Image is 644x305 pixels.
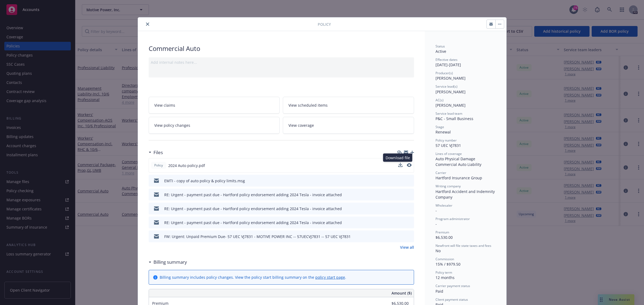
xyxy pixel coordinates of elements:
span: Stage [436,125,444,129]
button: download file [398,206,403,211]
span: Newfront will file state taxes and fees [436,243,491,248]
span: Carrier [436,170,446,175]
span: Active [436,49,446,54]
button: download file [398,234,403,239]
span: [PERSON_NAME] [436,89,466,94]
span: Status [436,44,445,49]
button: preview file [407,192,412,198]
span: Policy [153,163,164,168]
span: Program administrator [436,217,470,221]
span: View coverage [288,122,314,128]
div: FW: Urgent: Unpaid Premium Due- 57 UEC VJ7831 - MOTIVE POWER INC -- 57UECVJ7831 -- 57 UEC VJ7831 [164,234,351,239]
h3: Billing summary [153,259,187,266]
span: Effective dates [436,57,458,62]
div: Download file [383,154,412,162]
button: preview file [407,163,412,167]
span: View claims [154,102,175,108]
span: Premium [436,230,449,235]
span: Lines of coverage [436,151,462,156]
div: RE: Urgent - payment past due - Hartford policy endorsement adding 2024 Tesla - invoice attached [164,220,342,225]
a: View scheduled items [283,97,414,114]
span: [PERSON_NAME] [436,103,466,108]
a: View all [400,244,414,250]
span: Paid [436,289,443,294]
span: No [436,248,441,253]
span: Writing company [436,184,461,188]
button: download file [398,178,403,184]
span: - [436,208,437,213]
span: 2024 Auto policy.pdf [168,163,205,168]
button: download file [398,220,403,225]
span: Carrier payment status [436,284,470,288]
span: 12 months [436,275,455,280]
div: Files [149,149,163,156]
button: preview file [407,178,412,184]
a: View policy changes [149,117,280,134]
div: Billing summary includes policy changes. View the policy start billing summary on the . [160,274,346,280]
span: Renewal [436,129,451,135]
button: preview file [407,220,412,225]
span: - [436,221,437,226]
button: download file [398,163,402,168]
span: Commission [436,257,454,261]
span: [PERSON_NAME] [436,76,466,81]
div: Auto Physical Damage [436,156,496,162]
span: Policy term [436,270,452,275]
div: Commercial Auto Liability [436,162,496,167]
button: close [144,21,151,27]
span: $6,530.00 [436,235,453,240]
span: Policy number [436,138,457,143]
span: View scheduled items [288,102,328,108]
span: View policy changes [154,122,190,128]
div: Billing summary [149,259,187,266]
button: preview file [407,206,412,211]
div: EMTI - copy of auto policy & policy limits.msg [164,178,245,184]
span: 57 UEC VJ7831 [436,143,461,148]
a: View claims [149,97,280,114]
div: Add internal notes here... [151,59,412,65]
button: download file [398,163,402,167]
span: Client payment status [436,297,468,302]
div: [DATE] - [DATE] [436,57,496,68]
a: policy start page [315,275,345,280]
a: View coverage [283,117,414,134]
span: Hartford Insurance Group [436,175,482,180]
span: AC(s) [436,98,444,102]
button: download file [398,192,403,198]
span: Wholesaler [436,203,452,208]
span: Policy [318,21,331,27]
span: P&C - Small Business [436,116,473,121]
div: RE: Urgent - payment past due - Hartford policy endorsement adding 2024 Tesla - invoice attached [164,206,342,211]
span: Producer(s) [436,71,453,75]
span: Hartford Accident and Indemnity Company [436,189,496,200]
button: preview file [407,163,412,168]
span: Service lead(s) [436,84,458,89]
button: preview file [407,234,412,239]
span: Amount ($) [391,290,412,296]
span: 15% / $979.50 [436,262,460,267]
span: Service lead team [436,111,462,116]
h3: Files [153,149,163,156]
div: RE: Urgent - payment past due - Hartford policy endorsement adding 2024 Tesla - invoice attached [164,192,342,198]
div: Commercial Auto [149,44,414,53]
